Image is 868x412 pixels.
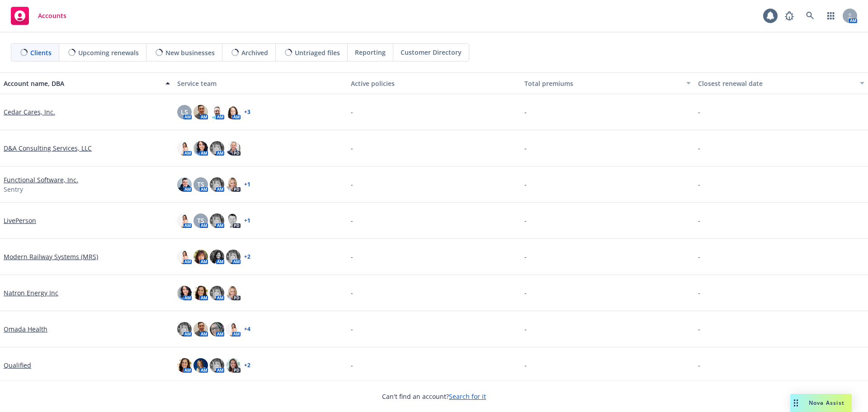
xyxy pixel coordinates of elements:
span: Untriaged files [295,48,340,57]
a: Search for it [449,392,486,401]
img: photo [210,141,224,156]
span: - [351,216,353,225]
span: - [524,107,527,117]
span: Archived [241,48,268,57]
span: - [698,252,700,261]
img: photo [177,358,192,373]
button: Closest renewal date [694,72,868,94]
span: - [351,324,353,334]
span: - [351,360,353,370]
span: Accounts [38,12,66,19]
span: - [351,252,353,261]
span: - [524,360,527,370]
span: - [524,143,527,153]
span: TS [197,216,204,225]
span: - [698,107,700,117]
span: - [351,180,353,189]
img: photo [210,322,224,336]
a: Functional Software, Inc. [4,175,78,185]
img: photo [177,213,192,228]
img: photo [226,213,241,228]
a: + 1 [244,182,250,187]
a: Cedar Cares, Inc. [4,107,55,117]
a: Search [801,7,819,25]
div: Account name, DBA [4,79,160,88]
span: Upcoming renewals [78,48,139,57]
img: photo [210,358,224,373]
img: photo [193,286,208,300]
a: Modern Railway Systems (MRS) [4,252,98,261]
span: - [351,107,353,117]
img: photo [226,105,241,119]
img: photo [226,322,241,336]
img: photo [210,250,224,264]
img: photo [177,141,192,156]
a: + 1 [244,218,250,223]
img: photo [193,250,208,264]
img: photo [177,177,192,192]
span: TS [197,180,204,189]
span: Customer Directory [401,47,462,57]
img: photo [226,358,241,373]
a: + 4 [244,327,250,332]
img: photo [210,105,224,119]
span: - [524,216,527,225]
div: Closest renewal date [698,79,854,88]
img: photo [177,286,192,300]
button: Active policies [347,72,521,94]
img: photo [210,177,224,192]
span: Nova Assist [809,399,844,407]
a: Qualified [4,360,31,370]
img: photo [210,286,224,300]
img: photo [193,141,208,156]
a: Switch app [822,7,840,25]
span: - [698,288,700,298]
img: photo [193,358,208,373]
a: Report a Bug [780,7,798,25]
span: - [698,143,700,153]
a: LivePerson [4,216,36,225]
img: photo [210,213,224,228]
img: photo [193,322,208,336]
span: - [524,180,527,189]
span: - [524,324,527,334]
span: - [698,324,700,334]
a: Omada Health [4,324,47,334]
button: Nova Assist [790,394,852,412]
span: Clients [30,48,52,57]
span: - [351,288,353,298]
a: D&A Consulting Services, LLC [4,143,92,153]
img: photo [193,105,208,119]
img: photo [177,250,192,264]
img: photo [177,322,192,336]
span: LS [181,107,188,117]
div: Service team [177,79,344,88]
button: Total premiums [521,72,694,94]
span: - [524,288,527,298]
span: Can't find an account? [382,392,486,401]
a: + 2 [244,363,250,368]
a: + 2 [244,254,250,260]
span: Sentry [4,185,23,194]
span: - [524,252,527,261]
div: Total premiums [524,79,681,88]
span: - [351,143,353,153]
a: + 3 [244,109,250,115]
span: - [698,216,700,225]
div: Drag to move [790,394,802,412]
button: Service team [174,72,347,94]
span: New businesses [165,48,215,57]
img: photo [226,250,241,264]
span: Reporting [355,47,386,57]
a: Natron Energy Inc [4,288,58,298]
span: - [698,360,700,370]
span: - [698,180,700,189]
div: Active policies [351,79,517,88]
img: photo [226,141,241,156]
img: photo [226,177,241,192]
img: photo [226,286,241,300]
a: Accounts [7,3,70,28]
